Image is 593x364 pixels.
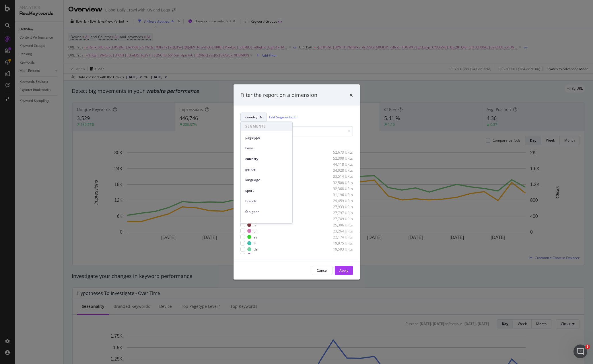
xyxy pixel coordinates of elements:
[241,122,292,131] span: SEGMENTS
[325,253,353,258] div: 19,114 URLs
[245,199,288,204] span: brands
[339,268,348,273] div: Apply
[573,345,587,358] iframe: Intercom live chat
[325,192,353,197] div: 31,196 URLs
[234,85,360,280] div: modal
[245,209,288,214] span: fan-gear
[245,115,257,120] span: country
[325,241,353,246] div: 19,975 URLs
[349,91,353,99] div: times
[317,268,328,273] div: Cancel
[325,247,353,252] div: 19,593 URLs
[325,234,353,239] div: 22,174 URLs
[335,266,353,275] button: Apply
[240,91,317,99] div: Filter the report on a dimension
[312,266,333,275] button: Cancel
[245,167,288,172] span: gender
[245,188,288,193] span: sport
[245,220,288,225] span: collection
[325,156,353,161] div: 52,308 URLs
[254,234,257,239] div: es
[325,186,353,191] div: 32,368 URLs
[254,228,257,233] div: cn
[325,150,353,154] div: 52,673 URLs
[245,177,288,183] span: language
[325,162,353,167] div: 44,118 URLs
[325,168,353,173] div: 34,028 URLs
[325,174,353,179] div: 33,514 URLs
[254,222,256,227] div: nl
[585,345,590,349] span: 3
[254,253,257,258] div: kr
[325,210,353,215] div: 27,797 URLs
[325,216,353,221] div: 27,749 URLs
[269,114,298,120] a: Edit Segmentation
[245,156,288,161] span: country
[254,241,256,246] div: fi
[245,146,288,151] span: Geos
[325,222,353,227] div: 25,306 URLs
[325,198,353,203] div: 29,459 URLs
[240,112,267,122] button: country
[254,247,258,252] div: de
[245,135,288,140] span: pagetype
[325,228,353,233] div: 23,264 URLs
[325,204,353,209] div: 27,933 URLs
[240,141,353,146] div: Select all data available
[325,180,353,185] div: 32,508 URLs
[240,126,353,136] input: Search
